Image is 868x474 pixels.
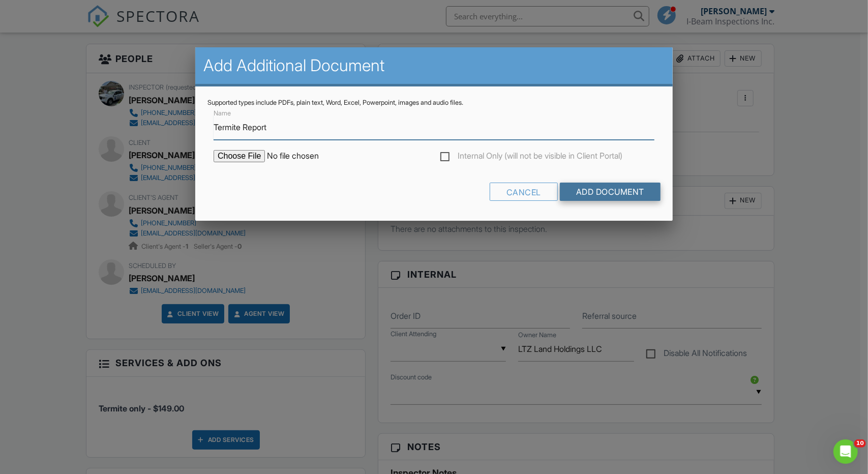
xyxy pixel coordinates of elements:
[833,439,858,464] iframe: Intercom live chat
[490,183,558,201] div: Cancel
[207,99,661,107] div: Supported types include PDFs, plain text, Word, Excel, Powerpoint, images and audio files.
[440,151,623,164] label: Internal Only (will not be visible in Client Portal)
[854,439,866,448] span: 10
[214,109,231,118] label: Name
[203,55,665,76] h2: Add Additional Document
[560,183,661,201] input: Add Document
